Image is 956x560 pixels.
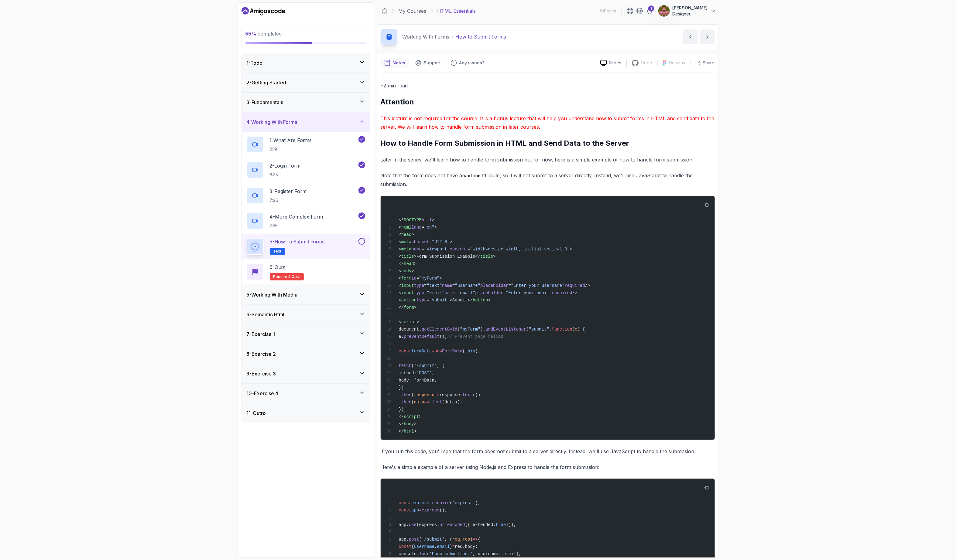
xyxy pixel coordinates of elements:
span: , { [437,363,445,368]
span: data [414,400,424,405]
h2: How to Handle Form Submission in HTML and Send Data to the Server [381,138,715,148]
span: "username" [455,283,480,288]
span: FormData [442,349,462,354]
span: > [488,298,491,303]
button: 11-Outro [242,403,370,423]
span: preventDefault [404,334,440,339]
span: '/submit' [422,537,445,542]
span: > [450,239,452,244]
h2: Attention [381,97,715,107]
button: 5-Working With Media [242,285,370,304]
span: , [432,371,434,375]
p: Working With Forms [403,33,450,40]
span: ); [475,501,481,505]
span: DOCTYPE [404,218,422,222]
a: 1 [646,7,653,15]
span: > [570,247,572,252]
p: Designer [673,11,708,17]
button: next content [700,29,715,44]
span: 'POST' [416,371,432,375]
span: id [412,276,417,281]
span: ( [463,349,465,354]
span: ( [412,392,414,397]
button: 8-Exercise 2 [242,344,370,364]
span: /> [572,290,577,295]
span: button [473,298,488,303]
span: post [409,537,419,542]
p: Slides [609,60,622,66]
span: > [432,218,434,222]
span: "width=device-width, initial-scale=1.0" [470,247,570,252]
span: </ [399,261,404,266]
span: < [399,247,401,252]
span: = [416,276,419,281]
span: < [399,298,401,303]
button: 5-How to Submit FormsText [247,238,365,255]
span: name [445,290,455,295]
span: this [465,349,475,354]
span: formData [412,349,432,354]
span: > [414,305,416,310]
h3: 2 - Getting Started [247,79,286,86]
p: ~2 min read [381,81,715,90]
span: email [437,544,450,549]
p: Share [703,60,715,66]
span: const [399,501,411,505]
span: = [429,239,432,244]
span: </ [399,414,404,419]
span: < [399,232,401,237]
span: . [399,400,401,405]
h3: 11 - Outro [247,409,266,417]
span: ( [419,537,422,542]
p: HTML Essentials [437,7,476,15]
span: app. [399,522,409,527]
p: 10 Points [600,8,616,14]
span: > [414,422,416,426]
span: > [416,320,419,324]
span: , [460,537,462,542]
span: = [455,290,457,295]
span: const [399,544,411,549]
p: Here's a simple example of a server using Node.js and Express to handle the form submission: [381,463,715,471]
p: Later in the series, we'll learn how to handle form submission but for now, here is a simple exam... [381,155,715,164]
span: < [399,283,401,288]
span: use [409,522,416,527]
h3: 6 - Semantic Html [247,311,285,318]
span: ( [450,501,452,505]
span: new [434,349,442,354]
span: = [432,349,434,354]
span: Text [273,249,282,254]
span: , ( [445,537,452,542]
span: html [422,218,432,222]
h3: 5 - Working With Media [247,291,298,298]
span: lang [412,225,422,230]
span: response. [440,392,463,397]
span: > [440,276,442,281]
span: true [496,522,506,527]
button: 7-Exercise 1 [242,324,370,344]
span: < [399,276,401,281]
span: ( [526,327,529,332]
span: req.body; [455,544,478,549]
span: title [480,254,493,259]
span: username [414,544,434,549]
span: app [412,508,419,513]
p: 6:35 [270,172,301,178]
span: "submit" [429,298,450,303]
button: user profile image[PERSON_NAME]Designer [658,5,716,17]
span: '/submit' [414,363,437,368]
span: content [450,247,468,252]
span: /> [585,283,590,288]
span: = [422,225,424,230]
p: 2 - Login Form [270,162,301,169]
span: button [401,298,416,303]
span: type [416,298,427,303]
span: ). [480,327,485,332]
p: Note that the form does not have an attribute, so it will not submit to a server directly. Instea... [381,171,715,188]
span: fetch [399,363,411,368]
span: const [399,508,411,513]
span: = [422,247,424,252]
span: body [404,422,414,426]
span: (express. [416,522,440,527]
span: . [399,392,401,397]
